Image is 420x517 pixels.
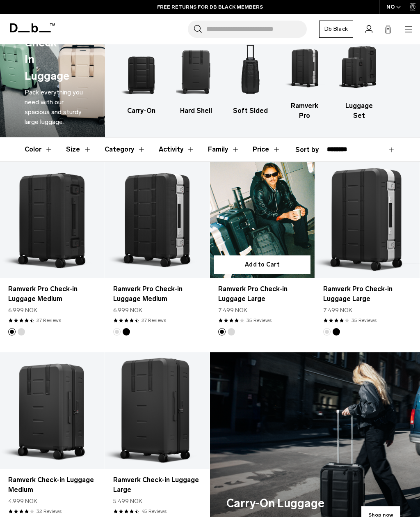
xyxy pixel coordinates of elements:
[66,138,91,161] button: Toggle Filter
[319,21,353,38] a: Db Black
[339,37,379,121] a: Db Luggage Set
[37,508,62,515] a: 32 reviews
[339,101,379,121] h3: Luggage Set
[339,37,379,121] li: 5 / 5
[339,37,379,97] img: Db
[8,284,96,304] a: Ramverk Pro Check-in Luggage Medium
[142,508,167,515] a: 45 reviews
[323,328,331,335] button: Silver
[333,328,340,335] button: Black Out
[72,34,85,85] span: (22)
[105,352,210,469] a: Ramverk Check-in Luggage Large
[218,306,247,315] span: 7.499 NOK
[323,306,352,315] span: 7.499 NOK
[121,41,162,116] a: Db Carry-On
[25,88,83,126] span: Pack everything you need with our spacious and sturdy large luggage.
[25,34,69,85] h1: Check-In Luggage
[230,41,270,116] a: Db Soft Sided
[247,317,272,324] a: 35 reviews
[218,328,226,335] button: Black Out
[218,284,306,304] a: Ramverk Pro Check-in Luggage Large
[214,255,310,274] button: Add to Cart
[253,138,281,161] button: Toggle Price
[176,41,216,116] a: Db Hard Shell
[323,284,411,304] a: Ramverk Pro Check-in Luggage Large
[285,37,325,121] li: 4 / 5
[113,328,121,335] button: Silver
[121,41,162,116] li: 1 / 5
[230,106,270,116] h3: Soft Sided
[285,37,325,121] a: Db Ramverk Pro
[121,41,162,102] img: Db
[176,41,216,102] img: Db
[176,106,216,116] h3: Hard Shell
[8,328,16,335] button: Black Out
[230,41,270,102] img: Db
[315,162,420,278] a: Ramverk Pro Check-in Luggage Large
[113,497,142,506] span: 5.499 NOK
[285,101,325,121] h3: Ramverk Pro
[105,138,146,161] button: Toggle Filter
[176,41,216,116] li: 2 / 5
[113,284,201,304] a: Ramverk Pro Check-in Luggage Medium
[159,138,195,161] button: Toggle Filter
[285,37,325,97] img: Db
[8,306,37,315] span: 6.999 NOK
[142,317,166,324] a: 27 reviews
[123,328,130,335] button: Black Out
[25,138,53,161] button: Toggle Filter
[8,497,37,506] span: 4.999 NOK
[352,317,377,324] a: 35 reviews
[208,138,240,161] button: Toggle Filter
[18,328,25,335] button: Silver
[113,306,142,315] span: 6.999 NOK
[105,162,210,278] a: Ramverk Pro Check-in Luggage Medium
[8,475,96,495] a: Ramverk Check-in Luggage Medium
[113,475,201,495] a: Ramverk Check-in Luggage Large
[210,162,315,278] a: Ramverk Pro Check-in Luggage Large
[121,106,162,116] h3: Carry-On
[157,3,263,11] a: FREE RETURNS FOR DB BLACK MEMBERS
[230,41,270,116] li: 3 / 5
[228,328,235,335] button: Silver
[37,317,61,324] a: 27 reviews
